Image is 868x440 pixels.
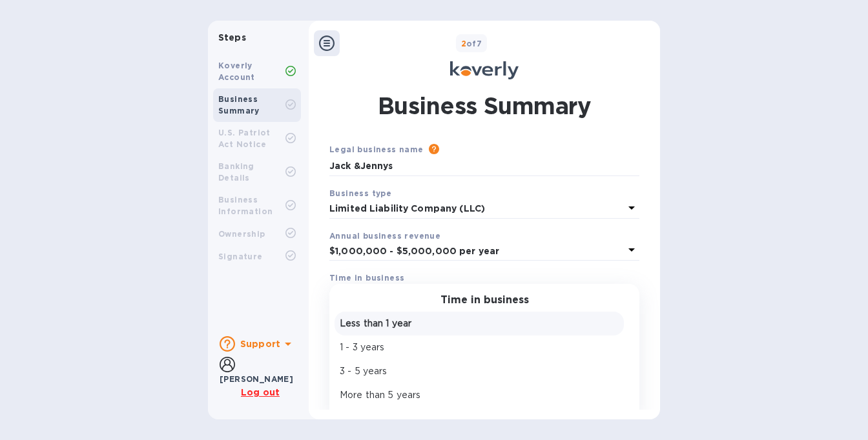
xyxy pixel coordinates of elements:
[218,195,273,216] b: Business Information
[218,61,255,82] b: Koverly Account
[329,273,404,283] b: Time in business
[240,339,280,349] b: Support
[241,387,280,397] u: Log out
[340,365,619,378] p: 3 - 5 years
[218,128,271,149] b: U.S. Patriot Act Notice
[329,287,432,301] p: Select time in business
[218,229,265,239] b: Ownership
[329,246,499,256] b: $1,000,000 - $5,000,000 per year
[329,145,424,154] b: Legal business name
[461,39,482,48] b: of 7
[329,231,440,241] b: Annual business revenue
[329,188,391,198] b: Business type
[461,39,466,48] span: 2
[378,90,591,122] h1: Business Summary
[340,341,619,354] p: 1 - 3 years
[329,203,485,214] b: Limited Liability Company (LLC)
[220,374,293,384] b: [PERSON_NAME]
[340,317,619,330] p: Less than 1 year
[218,94,260,115] b: Business Summary
[218,252,263,261] b: Signature
[218,161,254,183] b: Banking Details
[329,157,639,176] input: Enter legal business name
[340,388,619,402] p: More than 5 years
[440,294,529,306] h3: Time in business
[218,32,246,43] b: Steps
